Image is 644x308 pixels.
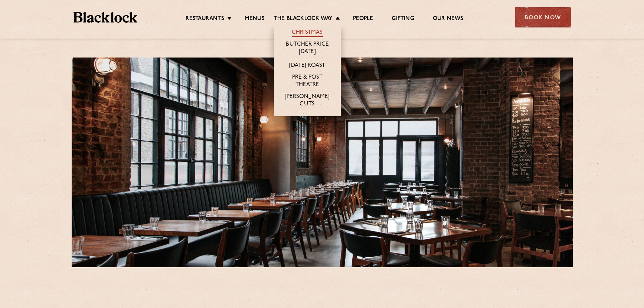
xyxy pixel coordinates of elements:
a: Restaurants [186,15,224,23]
a: Our News [433,15,464,23]
a: Gifting [392,15,414,23]
img: BL_Textured_Logo-footer-cropped.svg [73,12,138,23]
a: Butcher Price [DATE] [281,41,333,56]
a: [PERSON_NAME] Cuts [281,93,333,109]
a: [DATE] Roast [289,62,325,70]
a: The Blacklock Way [274,15,333,23]
div: Book Now [515,7,571,27]
a: People [353,15,373,23]
a: Christmas [292,29,323,37]
a: Menus [245,15,265,23]
a: Pre & Post Theatre [281,74,333,89]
